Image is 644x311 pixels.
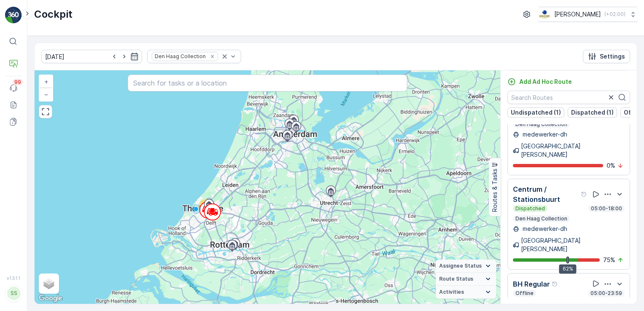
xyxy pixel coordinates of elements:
[44,78,48,85] span: +
[40,75,52,88] a: Zoom In
[554,10,601,19] p: [PERSON_NAME]
[5,282,22,304] button: SS
[603,256,615,264] p: 75 %
[5,276,22,281] span: v 1.51.1
[559,264,577,273] div: 62%
[507,107,564,118] button: Undispatched (1)
[439,289,464,295] span: Activities
[436,273,496,286] summary: Route Status
[521,225,567,233] p: medewerker-dh
[507,91,630,104] input: Search Routes
[511,108,561,117] p: Undispatched (1)
[606,161,615,170] p: 0 %
[513,184,579,204] p: Centrum / Stationsbuurt
[5,80,22,97] a: 99
[128,75,407,91] input: Search for tasks or a location
[152,52,207,60] div: Den Haag Collection
[436,286,496,299] summary: Activities
[515,205,546,212] p: Dispatched
[40,274,58,293] a: Layers
[604,11,625,18] p: ( +02:00 )
[571,108,614,117] p: Dispatched (1)
[521,130,567,139] p: medewerker-dh
[590,205,623,212] p: 05:00-18:00
[515,215,568,222] p: Den Haag Collection
[590,290,623,297] p: 05:00-23:59
[581,191,588,198] div: Help Tooltip Icon
[439,263,482,269] span: Assignee Status
[583,50,630,63] button: Settings
[37,293,64,304] a: Open this area in Google Maps (opens a new window)
[7,287,21,300] div: SS
[515,121,568,128] p: Den Haag Collection
[552,281,558,287] div: Help Tooltip Icon
[519,78,572,86] p: Add Ad Hoc Route
[14,79,21,86] p: 99
[41,50,142,63] input: dd/mm/yyyy
[491,169,499,212] p: Routes & Tasks
[44,91,48,98] span: −
[5,7,22,24] img: logo
[521,142,625,159] p: [GEOGRAPHIC_DATA][PERSON_NAME]
[507,78,572,86] a: Add Ad Hoc Route
[34,8,72,21] p: Cockpit
[37,293,64,304] img: Google
[513,279,550,289] p: BH Regular
[568,107,617,118] button: Dispatched (1)
[539,10,551,19] img: basis-logo_rgb2x.png
[436,260,496,273] summary: Assignee Status
[208,53,217,60] div: Remove Den Haag Collection
[40,88,52,101] a: Zoom Out
[515,290,534,297] p: Offline
[600,52,625,61] p: Settings
[539,7,637,22] button: [PERSON_NAME](+02:00)
[439,276,473,282] span: Route Status
[521,236,625,253] p: [GEOGRAPHIC_DATA][PERSON_NAME]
